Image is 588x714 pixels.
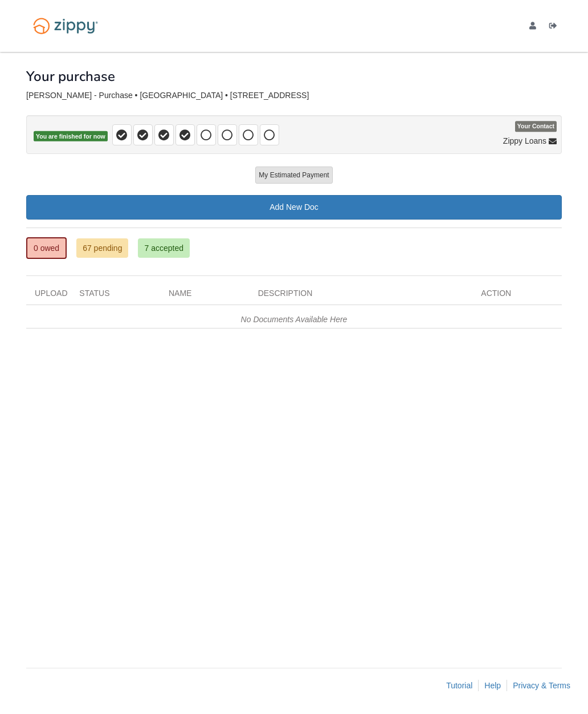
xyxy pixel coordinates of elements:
[26,195,562,220] a: Add New Doc
[515,121,557,132] span: Your Contact
[241,315,348,324] em: No Documents Available Here
[255,167,332,184] button: My Estimated Payment
[472,287,562,305] div: Action
[76,238,128,258] a: 67 pending
[26,287,71,305] div: Upload
[529,22,541,33] a: edit profile
[503,135,546,147] span: Zippy Loans
[160,287,250,305] div: Name
[549,22,562,33] a: Log out
[26,237,67,259] a: 0 owed
[26,13,105,39] img: Logo
[138,238,190,258] a: 7 accepted
[446,681,472,690] a: Tutorial
[484,681,501,690] a: Help
[513,681,570,690] a: Privacy & Terms
[26,91,562,100] div: [PERSON_NAME] - Purchase • [GEOGRAPHIC_DATA] • [STREET_ADDRESS]
[71,287,160,305] div: Status
[250,287,473,305] div: Description
[26,69,115,84] h1: Your purchase
[34,131,108,142] span: You are finished for now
